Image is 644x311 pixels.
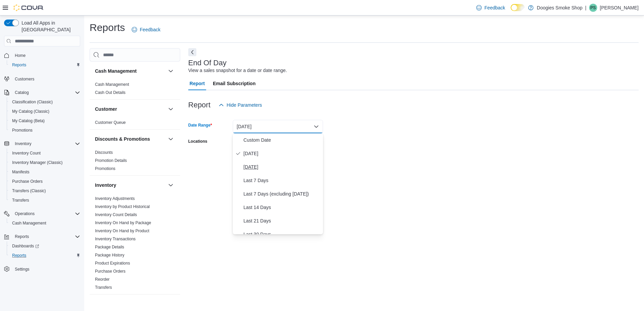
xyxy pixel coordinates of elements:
a: Transfers [95,285,112,290]
span: Reports [15,234,29,239]
span: Feedback [484,4,505,11]
span: [DATE] [244,163,320,171]
button: Reports [1,232,83,241]
span: Package History [95,252,124,258]
span: Discounts [95,150,113,155]
span: Package Details [95,244,124,250]
span: My Catalog (Classic) [12,109,50,114]
span: Last 21 Days [244,217,320,225]
button: Catalog [12,89,31,97]
div: Cash Management [90,80,180,99]
span: Reports [12,233,80,241]
span: Custom Date [244,136,320,144]
button: Home [1,50,83,60]
button: Reports [12,233,32,241]
h3: Inventory [95,182,116,188]
button: Transfers (Classic) [7,186,83,196]
span: Purchase Orders [12,179,43,184]
span: Home [12,51,80,60]
span: Customers [15,76,34,82]
a: Package Details [95,245,124,249]
button: Hide Parameters [216,98,265,112]
div: Customer [90,118,180,129]
button: Inventory [95,182,165,188]
a: Dashboards [9,242,42,250]
span: Report [190,77,205,90]
span: Settings [15,267,29,272]
h3: Report [188,101,211,109]
button: Operations [1,209,83,218]
span: Inventory Manager (Classic) [12,160,63,165]
a: Dashboards [7,241,83,251]
button: Customers [1,74,83,83]
button: Inventory [1,139,83,148]
span: Cash Out Details [95,90,126,95]
span: Dashboards [12,243,39,249]
div: Inventory [90,195,180,294]
span: Inventory Count [9,149,80,157]
nav: Complex example [4,48,80,291]
a: Package History [95,253,124,257]
span: Reports [9,251,80,260]
a: Inventory Manager (Classic) [9,159,65,167]
a: My Catalog (Beta) [9,117,47,125]
button: Classification (Classic) [7,97,83,107]
button: Inventory Manager (Classic) [7,158,83,167]
h3: Customer [95,106,117,112]
button: Customer [167,105,175,113]
button: Cash Management [95,68,165,74]
button: Discounts & Promotions [95,136,165,142]
button: Cash Management [7,218,83,228]
button: Manifests [7,167,83,177]
span: Operations [12,210,80,218]
a: Promotion Details [95,158,127,163]
span: Inventory [15,141,31,146]
span: Transfers (Classic) [12,188,46,194]
a: Inventory Count Details [95,212,137,217]
a: Transfers (Classic) [9,187,49,195]
a: Feedback [474,1,508,14]
span: Load All Apps in [GEOGRAPHIC_DATA] [19,20,80,33]
p: Doogies Smoke Shop [537,4,582,12]
span: Transfers [9,196,80,204]
span: Manifests [12,169,29,175]
button: Purchase Orders [7,177,83,186]
span: Email Subscription [213,77,256,90]
span: Inventory [12,140,80,148]
a: Manifests [9,168,32,176]
span: Dashboards [9,242,80,250]
button: Reports [7,251,83,260]
label: Date Range [188,123,212,128]
a: Cash Management [95,82,129,87]
a: Inventory On Hand by Product [95,229,149,233]
a: My Catalog (Classic) [9,107,52,115]
button: Next [188,48,196,56]
a: Inventory Adjustments [95,196,135,201]
span: Operations [15,211,35,216]
span: Last 14 Days [244,203,320,211]
div: View a sales snapshot for a date or date range. [188,67,287,74]
span: Last 7 Days [244,176,320,184]
button: Transfers [7,196,83,205]
a: Reports [9,61,29,69]
p: | [585,4,586,12]
a: Inventory Count [9,149,43,157]
a: Customer Queue [95,120,126,125]
a: Promotions [9,126,35,134]
span: Settings [12,265,80,273]
a: Product Expirations [95,261,130,266]
span: Cash Management [95,82,129,87]
a: Inventory On Hand by Package [95,220,151,225]
button: Operations [12,210,37,218]
button: Reports [7,60,83,70]
button: [DATE] [233,120,323,133]
h3: End Of Day [188,59,227,67]
span: Promotions [9,126,80,134]
span: Last 7 Days (excluding [DATE]) [244,190,320,198]
input: Dark Mode [511,4,525,11]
